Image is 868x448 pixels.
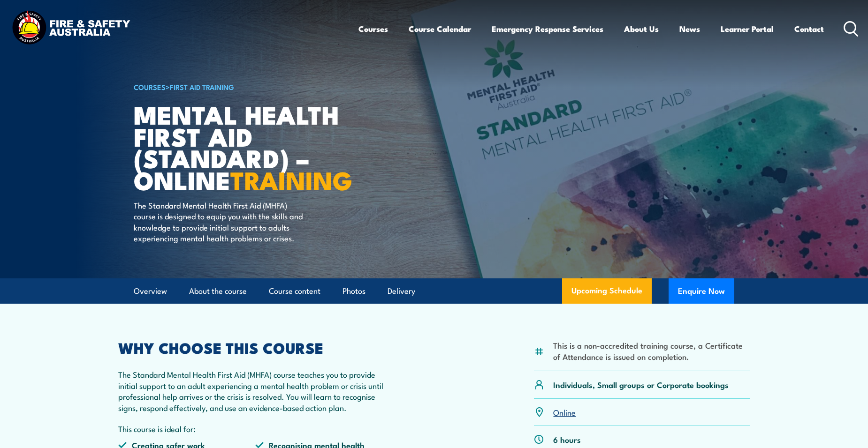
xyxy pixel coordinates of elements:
[118,369,392,413] p: The Standard Mental Health First Aid (MHFA) course teaches you to provide initial support to an a...
[794,16,824,41] a: Contact
[134,82,166,92] a: COURSES
[388,279,415,304] a: Delivery
[721,16,774,41] a: Learner Portal
[553,406,576,418] a: Online
[269,279,320,304] a: Course content
[562,278,652,304] a: Upcoming Schedule
[679,16,700,41] a: News
[553,434,581,445] p: 6 hours
[189,279,247,304] a: About the course
[492,16,603,41] a: Emergency Response Services
[134,81,365,92] h6: >
[553,340,750,362] li: This is a non-accredited training course, a Certificate of Attendance is issued on completion.
[669,278,734,304] button: Enquire Now
[553,379,729,390] p: Individuals, Small groups or Corporate bookings
[343,279,365,304] a: Photos
[624,16,659,41] a: About Us
[134,103,365,191] h1: Mental Health First Aid (Standard) – Online
[118,423,392,434] p: This course is ideal for:
[134,279,167,304] a: Overview
[118,341,392,354] h2: WHY CHOOSE THIS COURSE
[170,82,234,92] a: First Aid Training
[358,16,388,41] a: Courses
[134,200,305,244] p: The Standard Mental Health First Aid (MHFA) course is designed to equip you with the skills and k...
[230,160,352,199] strong: TRAINING
[409,16,471,41] a: Course Calendar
